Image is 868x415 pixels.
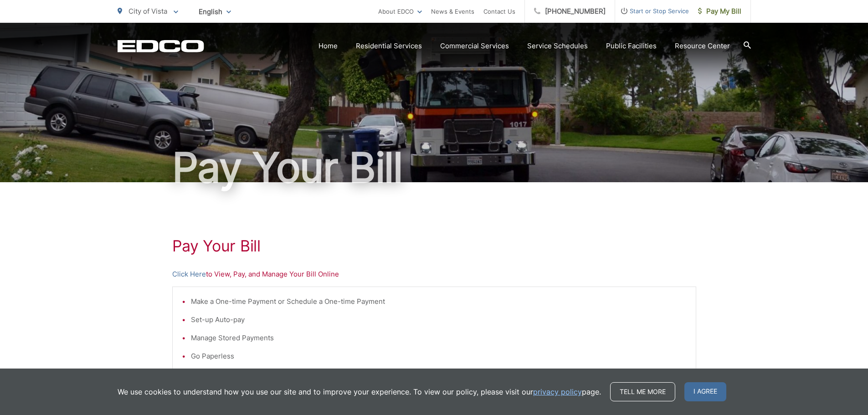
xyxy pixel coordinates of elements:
[675,41,730,51] a: Resource Center
[191,351,687,362] li: Go Paperless
[356,41,422,51] a: Residential Services
[191,333,687,343] li: Manage Stored Payments
[172,269,696,280] p: to View, Pay, and Manage Your Bill Online
[192,4,238,20] span: English
[431,6,474,17] a: News & Events
[378,6,422,17] a: About EDCO
[172,269,206,280] a: Click Here
[118,40,204,52] a: EDCD logo. Return to the homepage.
[684,382,726,401] span: I agree
[440,41,509,51] a: Commercial Services
[610,382,675,401] a: Tell me more
[527,41,588,51] a: Service Schedules
[606,41,657,51] a: Public Facilities
[318,41,338,51] a: Home
[172,237,696,255] h1: Pay Your Bill
[191,314,687,325] li: Set-up Auto-pay
[191,296,687,307] li: Make a One-time Payment or Schedule a One-time Payment
[128,7,167,15] span: City of Vista
[483,6,515,17] a: Contact Us
[118,145,751,190] h1: Pay Your Bill
[698,6,741,17] span: Pay My Bill
[533,386,582,397] a: privacy policy
[118,386,601,397] p: We use cookies to understand how you use our site and to improve your experience. To view our pol...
